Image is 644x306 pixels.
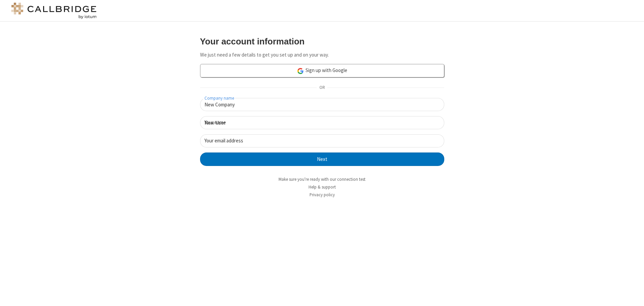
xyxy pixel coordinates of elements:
[310,192,335,198] a: Privacy policy
[200,116,444,129] input: Your name
[200,152,444,166] button: Next
[297,67,304,75] img: google-icon.png
[200,98,444,111] input: Company name
[309,184,336,190] a: Help & support
[279,176,365,182] a: Make sure you're ready with our connection test
[10,3,98,19] img: logo@2x.png
[200,134,444,147] input: Your email address
[200,64,444,77] a: Sign up with Google
[200,37,444,46] h3: Your account information
[317,83,327,93] span: OR
[200,51,444,59] p: We just need a few details to get you set up and on your way.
